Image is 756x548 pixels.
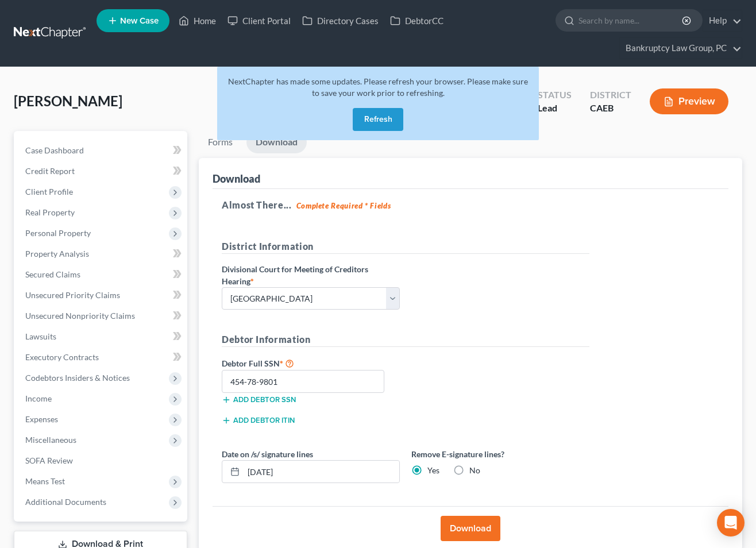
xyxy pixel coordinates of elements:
[25,476,65,486] span: Means Test
[427,465,439,476] label: Yes
[222,395,296,404] button: Add debtor SSN
[578,10,684,31] input: Search by name...
[16,140,187,161] a: Case Dashboard
[25,207,75,217] span: Real Property
[222,10,296,31] a: Client Portal
[25,331,56,341] span: Lawsuits
[16,244,187,264] a: Property Analysis
[16,161,187,182] a: Credit Report
[14,92,122,109] span: [PERSON_NAME]
[353,108,403,131] button: Refresh
[25,435,76,445] span: Miscellaneous
[25,187,73,196] span: Client Profile
[199,131,242,153] a: Forms
[16,450,187,471] a: SOFA Review
[441,516,500,541] button: Download
[25,290,120,300] span: Unsecured Priority Claims
[120,17,159,25] span: New Case
[25,249,89,258] span: Property Analysis
[703,10,742,31] a: Help
[213,172,260,186] div: Download
[222,333,589,347] h5: Debtor Information
[25,456,73,465] span: SOFA Review
[222,240,589,254] h5: District Information
[590,88,631,102] div: District
[216,356,406,370] label: Debtor Full SSN
[25,393,52,403] span: Income
[16,347,187,368] a: Executory Contracts
[222,448,313,460] label: Date on /s/ signature lines
[717,509,745,537] div: Open Intercom Messenger
[228,76,528,98] span: NextChapter has made some updates. Please refresh your browser. Please make sure to save your wor...
[469,465,480,476] label: No
[25,311,135,321] span: Unsecured Nonpriority Claims
[222,370,384,393] input: XXX-XX-XXXX
[16,326,187,347] a: Lawsuits
[222,263,400,287] label: Divisional Court for Meeting of Creditors Hearing
[296,201,391,210] strong: Complete Required * Fields
[222,416,295,425] button: Add debtor ITIN
[25,228,91,238] span: Personal Property
[16,285,187,306] a: Unsecured Priority Claims
[538,88,572,102] div: Status
[173,10,222,31] a: Home
[25,145,84,155] span: Case Dashboard
[25,166,75,176] span: Credit Report
[16,306,187,326] a: Unsecured Nonpriority Claims
[590,102,631,115] div: CAEB
[244,461,399,483] input: MM/DD/YYYY
[25,373,130,383] span: Codebtors Insiders & Notices
[620,38,742,59] a: Bankruptcy Law Group, PC
[538,102,572,115] div: Lead
[411,448,589,460] label: Remove E-signature lines?
[384,10,449,31] a: DebtorCC
[650,88,728,114] button: Preview
[222,198,719,212] h5: Almost There...
[25,497,106,507] span: Additional Documents
[25,269,80,279] span: Secured Claims
[25,352,99,362] span: Executory Contracts
[296,10,384,31] a: Directory Cases
[25,414,58,424] span: Expenses
[16,264,187,285] a: Secured Claims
